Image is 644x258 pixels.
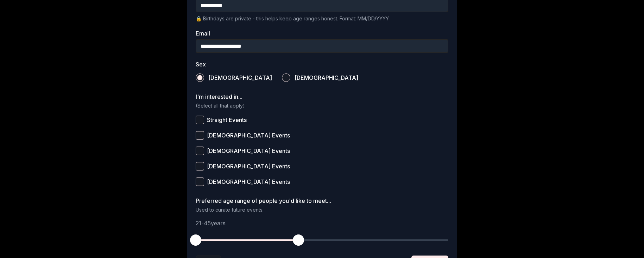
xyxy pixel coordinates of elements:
label: Sex [196,62,448,67]
p: 21 - 45 years [196,219,448,227]
label: Email [196,31,448,36]
button: [DEMOGRAPHIC_DATA] Events [196,131,204,140]
span: [DEMOGRAPHIC_DATA] Events [207,133,290,138]
button: [DEMOGRAPHIC_DATA] Events [196,178,204,186]
p: 🔒 Birthdays are private - this helps keep age ranges honest. Format: MM/DD/YYYY [196,15,448,22]
button: [DEMOGRAPHIC_DATA] Events [196,147,204,155]
p: (Select all that apply) [196,102,448,109]
span: [DEMOGRAPHIC_DATA] Events [207,148,290,154]
p: Used to curate future events. [196,206,448,213]
button: [DEMOGRAPHIC_DATA] Events [196,162,204,170]
span: [DEMOGRAPHIC_DATA] [295,75,358,80]
span: [DEMOGRAPHIC_DATA] [208,75,272,80]
span: [DEMOGRAPHIC_DATA] Events [207,179,290,185]
button: [DEMOGRAPHIC_DATA] [282,73,290,82]
label: I'm interested in... [196,94,448,99]
span: Straight Events [207,117,247,123]
button: [DEMOGRAPHIC_DATA] [196,73,204,82]
span: [DEMOGRAPHIC_DATA] Events [207,163,290,169]
label: Preferred age range of people you'd like to meet... [196,198,448,204]
button: Straight Events [196,116,204,124]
